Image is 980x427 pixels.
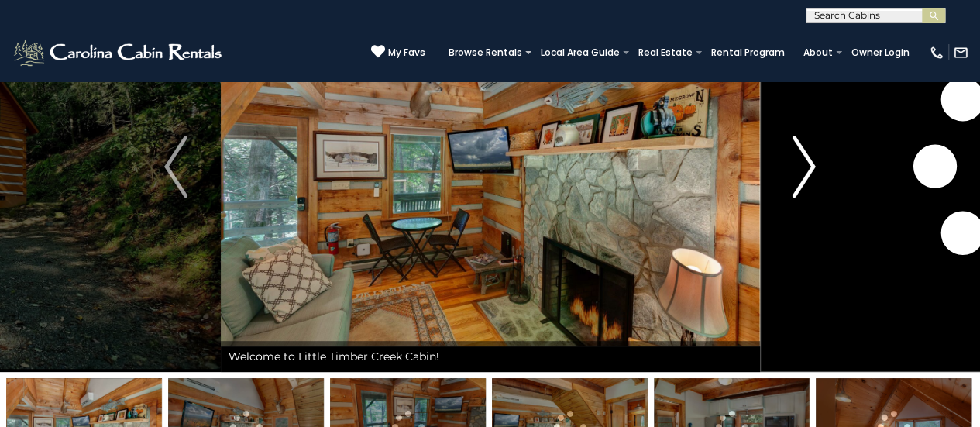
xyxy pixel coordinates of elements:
[844,42,917,64] a: Owner Login
[929,45,944,60] img: phone-regular-white.png
[371,44,425,60] a: My Favs
[164,136,187,198] img: arrow
[796,42,841,64] a: About
[441,42,530,64] a: Browse Rentals
[533,42,628,64] a: Local Area Guide
[631,42,700,64] a: Real Estate
[12,37,226,68] img: White-1-2.png
[221,341,760,372] div: Welcome to Little Timber Creek Cabin!
[953,45,968,60] img: mail-regular-white.png
[703,42,793,64] a: Rental Program
[793,136,816,198] img: arrow
[388,46,425,60] span: My Favs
